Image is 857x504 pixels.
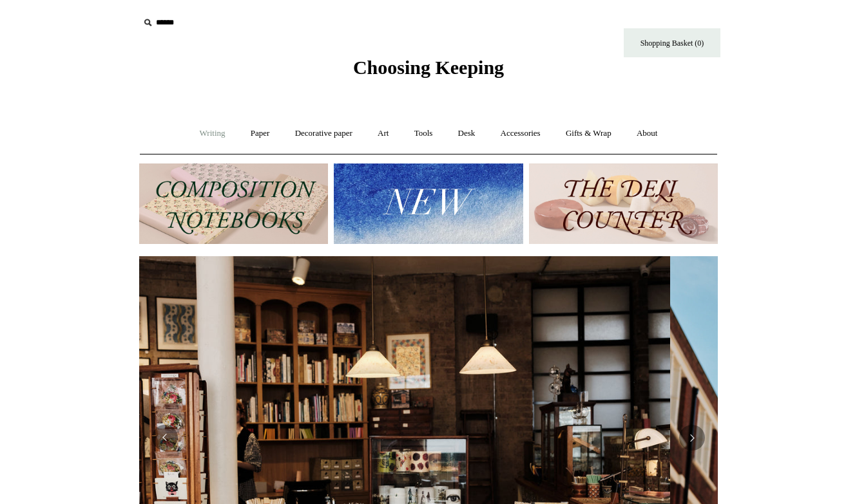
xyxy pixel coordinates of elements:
[625,117,669,151] a: About
[624,28,720,57] a: Shopping Basket (0)
[403,117,445,151] a: Tools
[353,67,504,76] a: Choosing Keeping
[334,163,523,244] img: New.jpg__PID:f73bdf93-380a-4a35-bcfe-7823039498e1
[529,163,718,244] img: The Deli Counter
[353,57,504,78] span: Choosing Keeping
[447,117,487,151] a: Desk
[139,163,328,244] img: 202302 Composition ledgers.jpg__PID:69722ee6-fa44-49dd-a067-31375e5d54ec
[188,117,237,151] a: Writing
[489,117,552,151] a: Accessories
[152,425,178,451] button: Previous
[554,117,623,151] a: Gifts & Wrap
[239,117,282,151] a: Paper
[284,117,364,151] a: Decorative paper
[366,117,400,151] a: Art
[679,425,705,451] button: Next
